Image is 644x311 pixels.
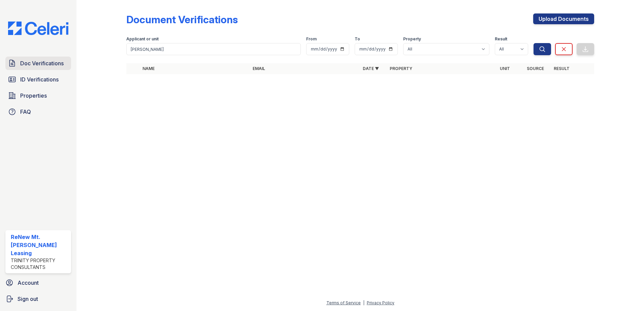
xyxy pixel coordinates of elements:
[554,66,570,71] a: Result
[20,75,59,83] span: ID Verifications
[3,292,74,306] a: Sign out
[3,276,74,289] a: Account
[126,43,301,55] input: Search by name, email, or unit number
[500,66,510,71] a: Unit
[18,295,38,303] span: Sign out
[3,22,74,35] img: CE_Logo_Blue-a8612792a0a2168367f1c8372b55b34899dd931a85d93a1a3d3e32e68fde9ad4.png
[5,73,71,86] a: ID Verifications
[126,36,159,42] label: Applicant or unit
[20,92,47,100] span: Properties
[495,36,507,42] label: Result
[11,233,68,257] div: ReNew Mt. [PERSON_NAME] Leasing
[367,300,394,305] a: Privacy Policy
[533,13,594,24] a: Upload Documents
[527,66,544,71] a: Source
[18,279,39,287] span: Account
[355,36,360,42] label: To
[326,300,361,305] a: Terms of Service
[390,66,412,71] a: Property
[5,105,71,118] a: FAQ
[403,36,421,42] label: Property
[5,89,71,102] a: Properties
[20,59,64,67] span: Doc Verifications
[142,66,155,71] a: Name
[363,300,364,305] div: |
[253,66,265,71] a: Email
[306,36,317,42] label: From
[11,257,68,271] div: Trinity Property Consultants
[363,66,379,71] a: Date ▼
[20,108,31,116] span: FAQ
[5,57,71,70] a: Doc Verifications
[126,13,238,26] div: Document Verifications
